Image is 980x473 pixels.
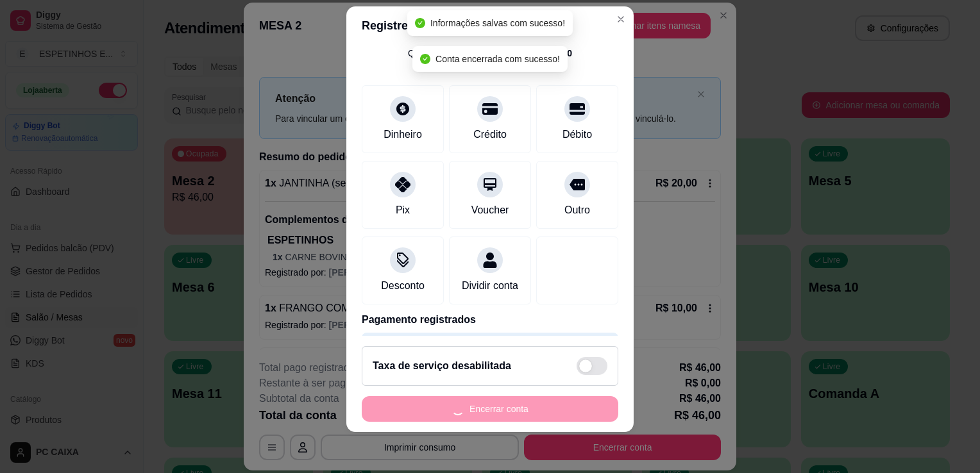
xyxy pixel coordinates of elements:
button: Close [611,9,631,29]
div: Pix [396,203,410,218]
div: Dinheiro [384,127,422,142]
div: Quantia por pessoa ( 1 pessoas) [408,47,572,60]
div: Voucher [471,203,509,218]
div: Outro [564,203,590,218]
div: Dividir conta [462,278,518,294]
p: Pagamento registrados [362,312,618,328]
h2: Taxa de serviço desabilitada [373,358,511,374]
span: check-circle [415,18,425,28]
span: check-circle [420,54,430,64]
div: Débito [562,127,592,142]
span: Conta encerrada com sucesso! [435,54,560,64]
div: Desconto [381,278,425,294]
div: Crédito [473,127,507,142]
header: Registre o pagamento do pedido [346,6,634,45]
span: Informações salvas com sucesso! [430,18,565,28]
